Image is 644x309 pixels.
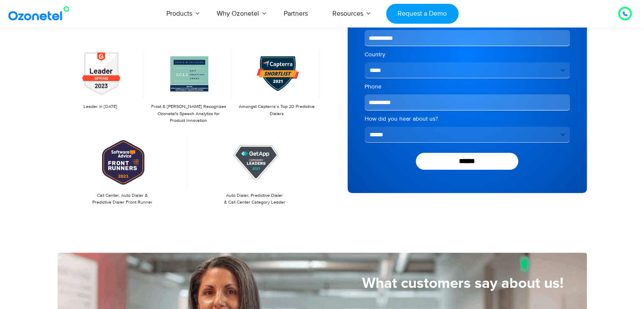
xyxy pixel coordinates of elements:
p: Leader in [DATE] [62,103,139,110]
p: Amongst Capterra’s Top 20 Predictive Dialers [238,103,315,117]
p: Frost & [PERSON_NAME] Recognizes Ozonetel's Speech Analytics for Product Innovation [150,103,227,124]
label: Country [365,50,570,59]
p: Call Center, Auto Dialer & Predictive Dialer Front Runner [62,192,183,206]
label: How did you hear about us? [365,115,570,123]
p: Auto Dialer, Predictive Dialer & Call Center Category Leader [194,192,315,206]
h5: What customers say about us! [58,276,564,291]
label: Phone [365,83,570,91]
a: Request a Demo [386,4,459,24]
